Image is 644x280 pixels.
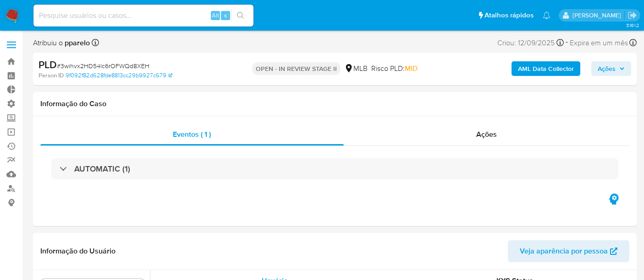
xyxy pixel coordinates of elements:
[476,129,497,140] span: Ações
[231,9,250,22] button: search-icon
[627,11,637,20] a: Sair
[66,71,172,80] a: 9f092f82d628fde8813cc29b9927c679
[405,63,418,74] span: MID
[497,37,564,49] div: Criou: 12/09/2025
[224,11,227,20] span: s
[33,38,90,48] span: Atribuiu o
[543,11,550,19] a: Notificações
[508,240,629,262] button: Veja aparência por pessoa
[57,61,149,70] span: # 3wihvx2HD54lc6rOFWQd8XEH
[63,38,90,48] b: pparelo
[39,57,57,72] b: PLD
[371,64,418,74] span: Risco PLD:
[591,61,631,76] button: Ações
[566,37,568,49] span: -
[212,11,219,20] span: Alt
[40,247,116,256] h1: Informação do Usuário
[40,99,629,108] h1: Informação do Caso
[484,11,534,20] span: Atalhos rápidos
[518,61,574,76] b: AML Data Collector
[344,64,368,74] div: MLB
[512,61,580,76] button: AML Data Collector
[51,158,618,179] div: AUTOMATIC (1)
[74,164,130,174] h3: AUTOMATIC (1)
[39,71,64,80] b: Person ID
[572,11,624,20] p: alexandra.macedo@mercadolivre.com
[598,61,616,76] span: Ações
[520,240,608,262] span: Veja aparência por pessoa
[252,62,341,75] p: OPEN - IN REVIEW STAGE II
[173,129,211,140] span: Eventos ( 1 )
[33,10,253,22] input: Pesquise usuários ou casos...
[570,38,628,48] span: Expira em um mês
